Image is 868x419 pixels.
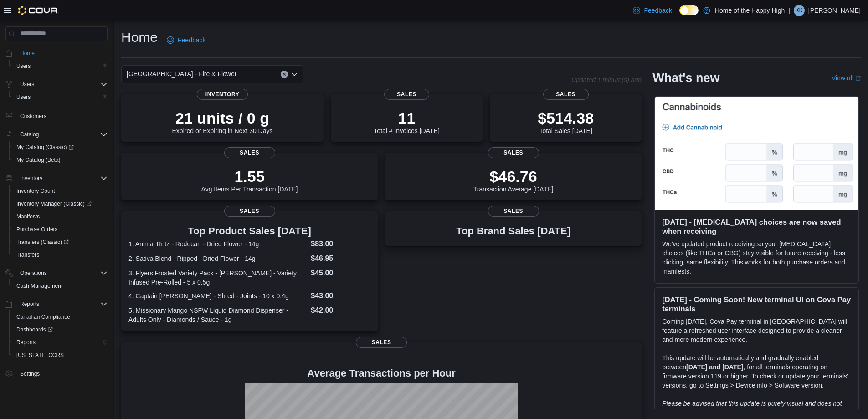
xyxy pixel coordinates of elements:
[16,62,31,70] span: Users
[13,224,108,235] span: Purchase Orders
[20,269,47,277] span: Operations
[13,337,108,348] span: Reports
[9,279,111,292] button: Cash Management
[128,226,370,237] h3: Top Product Sales [DATE]
[16,129,42,140] button: Catalog
[128,269,307,287] dt: 3. Flyers Frosted Variety Pack - [PERSON_NAME] - Variety Infused Pre-Rolled - 5 x 0.5g
[13,311,74,322] a: Canadian Compliance
[832,74,861,82] a: View allExternal link
[291,71,298,78] button: Open list of options
[538,109,594,127] p: $514.38
[128,306,307,324] dt: 5. Missionary Mango NSFW Liquid Diamond Dispenser - Adults Only - Diamonds / Sauce - 1g
[13,350,108,361] span: Washington CCRS
[652,71,719,85] h2: What's new
[9,223,111,236] button: Purchase Orders
[2,128,111,141] button: Catalog
[13,155,108,166] span: My Catalog (Beta)
[13,337,39,348] a: Reports
[16,368,108,379] span: Settings
[127,68,236,79] span: [GEOGRAPHIC_DATA] - Fire & Flower
[16,93,31,101] span: Users
[311,253,370,264] dd: $46.95
[488,206,539,217] span: Sales
[644,6,672,15] span: Feedback
[16,213,40,220] span: Manifests
[662,400,842,416] em: Please be advised that this update is purely visual and does not impact payment functionality.
[16,111,50,122] a: Customers
[679,5,699,15] input: Dark Mode
[13,311,108,322] span: Canadian Compliance
[18,6,59,15] img: Cova
[2,78,111,91] button: Users
[543,89,589,100] span: Sales
[197,89,248,100] span: Inventory
[281,71,288,78] button: Clear input
[473,167,554,186] p: $46.76
[16,144,74,151] span: My Catalog (Classic)
[178,36,205,45] span: Feedback
[16,110,108,121] span: Customers
[20,300,39,308] span: Reports
[16,268,108,279] span: Operations
[9,141,111,154] a: My Catalog (Classic)
[9,154,111,166] button: My Catalog (Beta)
[16,79,108,90] span: Users
[662,317,851,344] p: Coming [DATE], Cova Pay terminal in [GEOGRAPHIC_DATA] will feature a refreshed user interface des...
[356,337,407,348] span: Sales
[13,92,34,103] a: Users
[662,295,851,313] h3: [DATE] - Coming Soon! New terminal UI on Cova Pay terminals
[311,305,370,316] dd: $42.00
[2,367,111,380] button: Settings
[9,310,111,323] button: Canadian Compliance
[163,31,209,49] a: Feedback
[16,47,108,59] span: Home
[13,324,56,335] a: Dashboards
[9,197,111,210] a: Inventory Manager (Classic)
[9,248,111,261] button: Transfers
[662,217,851,236] h3: [DATE] - [MEDICAL_DATA] choices are now saved when receiving
[13,92,108,103] span: Users
[16,282,62,290] span: Cash Management
[13,237,108,248] span: Transfers (Classic)
[13,198,108,209] span: Inventory Manager (Classic)
[808,5,861,16] p: [PERSON_NAME]
[715,5,785,16] p: Home of the Happy High
[20,175,42,182] span: Inventory
[9,210,111,223] button: Manifests
[686,363,743,371] strong: [DATE] and [DATE]
[9,91,111,103] button: Users
[224,147,275,158] span: Sales
[662,353,851,390] p: This update will be automatically and gradually enabled between , for all terminals operating on ...
[2,47,111,60] button: Home
[374,109,439,127] p: 11
[788,5,790,16] p: |
[13,237,72,248] a: Transfers (Classic)
[16,238,69,246] span: Transfers (Classic)
[473,167,554,193] div: Transaction Average [DATE]
[224,206,275,217] span: Sales
[16,299,43,310] button: Reports
[2,109,111,122] button: Customers
[488,147,539,158] span: Sales
[201,167,298,186] p: 1.55
[13,186,59,197] a: Inventory Count
[13,280,108,291] span: Cash Management
[16,79,38,90] button: Users
[13,211,108,222] span: Manifests
[13,142,77,153] a: My Catalog (Classic)
[16,200,92,207] span: Inventory Manager (Classic)
[20,131,39,138] span: Catalog
[16,299,108,310] span: Reports
[16,173,108,184] span: Inventory
[16,251,39,259] span: Transfers
[16,187,55,195] span: Inventory Count
[2,172,111,185] button: Inventory
[2,267,111,279] button: Operations
[16,268,51,279] button: Operations
[456,226,570,237] h3: Top Brand Sales [DATE]
[5,43,108,404] nav: Complex example
[374,109,439,134] div: Total # Invoices [DATE]
[16,226,58,233] span: Purchase Orders
[16,156,61,164] span: My Catalog (Beta)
